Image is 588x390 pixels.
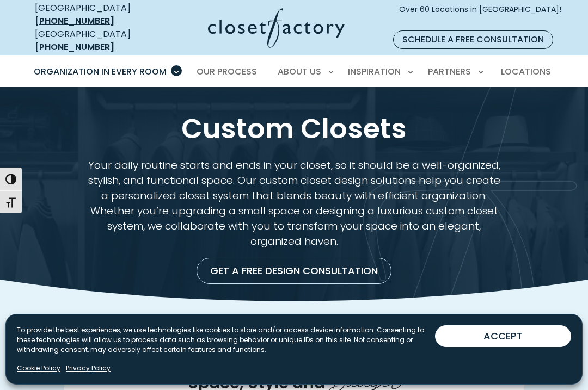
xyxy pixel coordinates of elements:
span: Partners [428,65,471,78]
span: Inspiration [348,65,401,78]
span: Locations [501,65,551,78]
a: Cookie Policy [17,363,60,373]
a: [PHONE_NUMBER] [35,15,114,27]
span: Organization in Every Room [34,65,167,78]
div: [GEOGRAPHIC_DATA] [35,28,154,54]
span: About Us [278,65,321,78]
p: To provide the best experiences, we use technologies like cookies to store and/or access device i... [17,325,435,355]
a: [PHONE_NUMBER] [35,41,114,53]
a: Get a Free Design Consultation [197,258,391,284]
a: Schedule a Free Consultation [393,30,553,49]
img: Closet Factory Logo [208,8,345,48]
nav: Primary Menu [26,57,562,87]
a: Privacy Policy [66,363,111,373]
button: ACCEPT [435,325,571,347]
div: [GEOGRAPHIC_DATA] [35,2,154,28]
span: Our Process [197,65,257,78]
h1: Custom Closets [42,113,546,145]
p: Your daily routine starts and ends in your closet, so it should be a well-organized, stylish, and... [85,158,503,249]
span: Over 60 Locations in [GEOGRAPHIC_DATA]! [399,4,561,27]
